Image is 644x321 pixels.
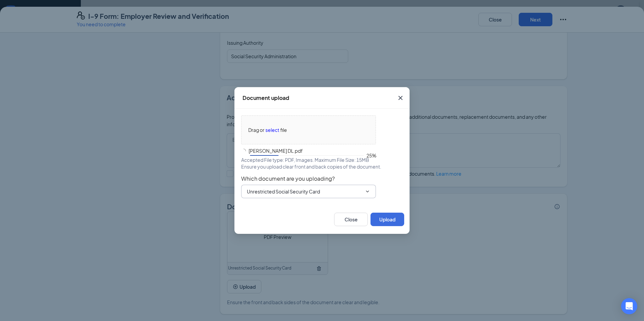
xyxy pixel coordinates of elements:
button: Close [391,87,410,109]
span: Which document are you uploading? [241,175,403,182]
svg: ChevronDown [365,189,370,194]
div: Open Intercom Messenger [621,298,637,314]
span: Emma DL.pdf [246,147,368,154]
button: Upload [371,213,404,226]
input: Select document type [247,188,362,195]
span: Accepted File type: PDF, Images. Maximum File Size: 15MB [241,156,369,163]
svg: Cross [396,94,405,102]
span: 25% [366,153,376,158]
span: Drag orselectfile [241,116,376,144]
span: Drag or [248,126,264,134]
button: Close [334,213,368,226]
span: Ensure you upload clear front and back copies of the document. [241,163,381,170]
div: Document upload [243,94,289,102]
span: file [280,126,287,134]
span: select [265,126,279,134]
